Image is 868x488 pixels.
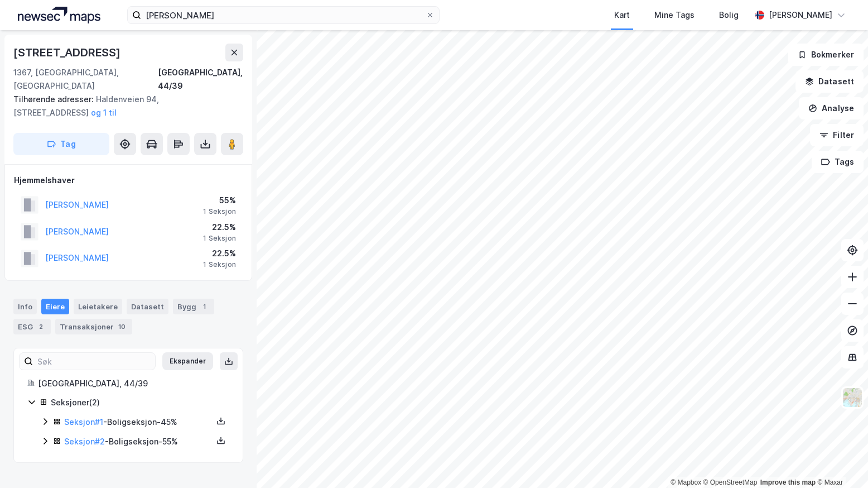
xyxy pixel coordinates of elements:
[812,151,864,173] button: Tags
[203,260,236,269] div: 1 Seksjon
[173,299,214,314] div: Bygg
[33,353,155,370] input: Søk
[203,234,236,243] div: 1 Seksjon
[35,321,46,332] div: 2
[116,321,128,332] div: 10
[64,435,213,448] div: - Boligseksjon - 55%
[203,221,236,234] div: 22.5%
[13,66,158,93] div: 1367, [GEOGRAPHIC_DATA], [GEOGRAPHIC_DATA]
[203,207,236,216] div: 1 Seksjon
[64,415,213,429] div: - Boligseksjon - 45%
[51,396,229,409] div: Seksjoner ( 2 )
[671,479,701,486] a: Mapbox
[13,93,234,119] div: Haldenveien 94, [STREET_ADDRESS]
[38,377,229,390] div: [GEOGRAPHIC_DATA], 44/39
[13,299,37,314] div: Info
[41,299,69,314] div: Eiere
[74,299,122,314] div: Leietakere
[203,194,236,207] div: 55%
[158,66,243,93] div: [GEOGRAPHIC_DATA], 44/39
[760,479,816,486] a: Improve this map
[654,8,695,22] div: Mine Tags
[842,387,863,408] img: Z
[719,8,739,22] div: Bolig
[64,437,105,446] a: Seksjon#2
[703,479,758,486] a: OpenStreetMap
[127,299,168,314] div: Datasett
[203,247,236,260] div: 22.5%
[55,319,132,334] div: Transaksjoner
[614,8,630,22] div: Kart
[812,434,868,488] iframe: Chat Widget
[162,352,213,370] button: Ekspander
[14,174,243,187] div: Hjemmelshaver
[769,8,832,22] div: [PERSON_NAME]
[13,94,96,104] span: Tilhørende adresser:
[199,301,210,312] div: 1
[141,7,426,23] input: Søk på adresse, matrikkel, gårdeiere, leietakere eller personer
[795,70,864,93] button: Datasett
[799,97,864,119] button: Analyse
[13,133,109,155] button: Tag
[13,44,123,61] div: [STREET_ADDRESS]
[788,44,864,66] button: Bokmerker
[13,319,51,334] div: ESG
[18,7,100,23] img: logo.a4113a55bc3d86da70a041830d287a7e.svg
[810,124,864,146] button: Filter
[64,417,103,427] a: Seksjon#1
